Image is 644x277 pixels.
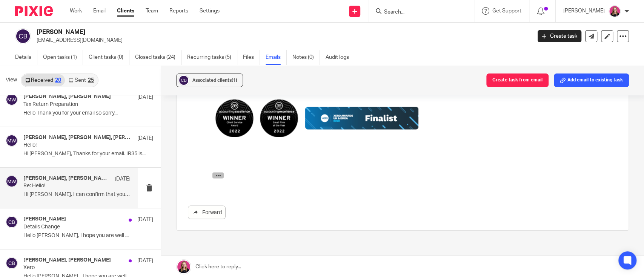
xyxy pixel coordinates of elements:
p: [DATE] [115,175,131,183]
a: Recurring tasks (5) [187,50,237,65]
span: AATQB [175,147,187,152]
a: Received20 [22,74,65,86]
button: Create task from email [486,73,549,87]
span: w. [135,166,139,171]
span: Normal Working Hours [183,166,232,171]
img: svg%3E [6,175,18,187]
img: svg%3E [6,93,18,106]
a: Forward [188,205,226,219]
img: svg%3E [15,28,31,44]
h4: [PERSON_NAME], [PERSON_NAME] [23,93,111,100]
a: Work [70,7,82,15]
h4: [PERSON_NAME], [PERSON_NAME] [23,175,111,182]
button: Associated clients(1) [176,73,243,87]
p: Tax Return Preparation [23,101,127,108]
div: 25 [88,78,94,83]
p: Hello Thank you for your email so sorry... [23,110,153,116]
span: Associated clients [192,78,237,83]
a: Create task [538,30,581,42]
p: Hi [PERSON_NAME], I can confirm that your self... [23,191,131,198]
p: Re: Hello! [23,183,109,189]
h4: [PERSON_NAME], [PERSON_NAME] [23,257,111,263]
h4: [PERSON_NAME] [23,216,66,222]
p: [PERSON_NAME] [563,7,605,15]
img: svg%3E [6,216,18,228]
h4: [PERSON_NAME], [PERSON_NAME], [PERSON_NAME] [23,135,134,141]
span: • [189,147,191,152]
p: Hello [PERSON_NAME], I hope you are well ... [23,233,153,239]
p: Hello! [23,142,127,148]
a: Know someone who needs a new accountant? Send them our way, we'd love to chat! [135,189,306,194]
span: Accounts Assistant [193,147,231,152]
span: 01245 791164 [138,160,168,165]
p: [DATE] [137,216,153,223]
p: [DATE] [137,257,153,265]
p: Hi [PERSON_NAME], Thanks for your email. IR35 is... [23,151,153,157]
a: Sent25 [65,74,97,86]
img: svg%3E [6,257,18,269]
a: Reports [169,7,188,15]
span: Get Support [492,8,521,14]
a: Team [146,7,158,15]
p: [DATE] [137,135,153,142]
a: Clients [117,7,134,15]
p: Xero [23,265,127,271]
img: svg%3E [178,75,189,86]
span: t. [135,160,137,165]
a: Client tasks (0) [89,50,129,65]
span: employment status tests [140,184,202,191]
a: [DOMAIN_NAME] [140,166,177,171]
span: - [179,166,180,171]
a: Settings [200,7,220,15]
a: Email [93,7,106,15]
span: - [170,160,171,165]
span: View [6,76,17,84]
a: Files [243,50,260,65]
img: Pixie [15,6,53,16]
span: (1) [232,78,237,83]
a: Closed tasks (24) [135,50,181,65]
span: used for IR35 still guide how HMRC evaluates sole traders as well. [202,184,373,191]
img: Team%20headshots.png [609,5,621,17]
a: Notes (0) [292,50,320,65]
a: Emails [266,50,287,65]
a: Open tasks (1) [43,50,83,65]
div: 20 [55,78,61,83]
a: Audit logs [326,50,355,65]
p: [EMAIL_ADDRESS][DOMAIN_NAME] [37,37,526,44]
a: Details [15,50,37,65]
button: Add email to existing task [554,73,629,87]
span: [PERSON_NAME] [135,147,173,152]
span: [DATE] - [DATE] [233,166,266,171]
h2: [PERSON_NAME] [37,28,428,36]
a: [PERSON_NAME][EMAIL_ADDRESS][DOMAIN_NAME] [178,160,292,165]
p: Details Change [23,224,127,230]
span: Pink Pig Financials Ltd [135,153,184,159]
img: svg%3E [6,135,18,147]
span: e. [174,160,177,165]
p: [DATE] [137,93,153,101]
input: Search [383,9,451,16]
